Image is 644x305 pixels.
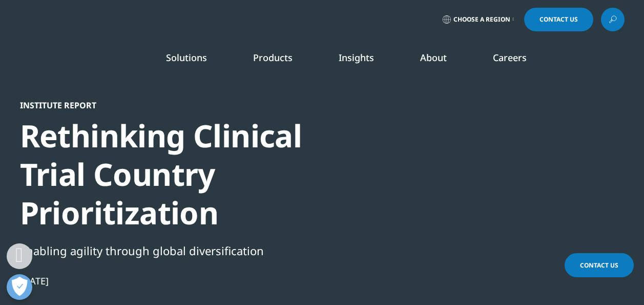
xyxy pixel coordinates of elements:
nav: Primary [106,36,625,84]
div: [DATE] [20,275,371,287]
a: Contact Us [565,253,634,277]
a: Insights [339,51,374,64]
span: Contact Us [539,16,578,23]
a: Contact Us [524,8,593,31]
div: Enabling agility through global diversification [20,242,371,259]
div: Rethinking Clinical Trial Country Prioritization [20,117,371,232]
div: Institute Report [20,100,371,110]
a: Careers [493,51,527,64]
button: Open Preferences [7,274,32,300]
span: Choose a Region [453,15,510,24]
a: Solutions [166,51,207,64]
a: About [420,51,447,64]
a: Products [253,51,293,64]
span: Contact Us [580,261,618,270]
